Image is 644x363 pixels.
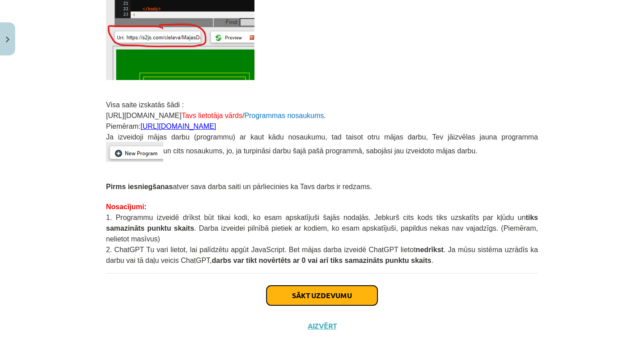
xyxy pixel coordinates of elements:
b: tiks samazināts punktu skaits [106,214,538,232]
img: icon-close-lesson-0947bae3869378f0d4975bcd49f059093ad1ed9edebbc8119c70593378902aed.svg [6,37,9,42]
span: Programmas nosaukums [244,112,324,119]
span: 2. ChatGPT Tu vari lietot, lai palīdzētu apgūt JavaScript. Bet mājas darba izveidē ChatGPT lietot... [106,246,538,264]
img: E5SmAQcgBGNEsD2CFCYDZ2f8FKhSKy9FBhHeghQBYDiAIgP1fIMsF2Pf5mBCYjRVWzwqDIAZ2nIj2iWsE0DwKCCIQogGzCfVC... [106,142,163,162]
span: Ja izveidoji mājas darbu (programmu) ar kaut kādu nosaukumu, tad taisot otru mājas darbu, Tev jāi... [106,133,538,155]
span: 1. Programmu izveidē drīkst būt tikai kodi, ko esam apskatījuši šajās nodaļās. Jebkurš cits kods ... [106,214,538,243]
button: Aizvērt [305,321,339,330]
span: [URL][DOMAIN_NAME] / . [106,112,326,119]
span: atver sava darba saiti un pārliecinies ka Tavs darbs ir redzams. [173,183,372,190]
span: Tavs lietotāja vārds [182,112,242,119]
a: [URL][DOMAIN_NAME] [140,122,216,130]
button: Sākt uzdevumu [267,286,377,305]
span: Piemēram: [106,122,216,130]
span: Visa saite izskatās šādi : [106,101,184,109]
b: darbs var tikt novērtēts ar 0 vai arī tiks samazināts punktu skaits [212,257,432,264]
b: nedrīkst [416,246,444,253]
span: Pirms iesniegšanas [106,183,173,190]
span: Nosacījumi: [106,203,147,211]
